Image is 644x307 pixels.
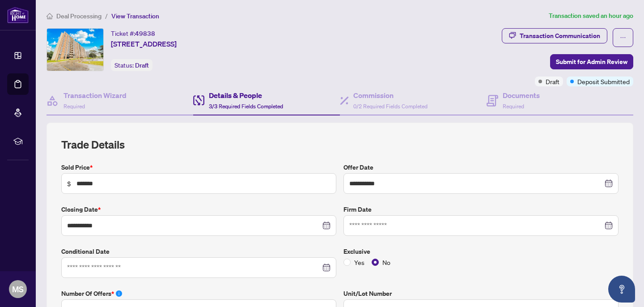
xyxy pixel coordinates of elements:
h4: Transaction Wizard [64,90,127,101]
span: 0/2 Required Fields Completed [353,103,428,110]
div: Transaction Communication [520,29,600,43]
label: Unit/Lot Number [343,289,619,298]
span: Draft [135,61,149,69]
span: 3/3 Required Fields Completed [209,103,283,110]
label: Firm Date [343,205,619,214]
span: ellipsis [620,34,626,41]
h4: Commission [353,90,428,101]
li: / [105,11,108,21]
span: Draft [546,77,559,86]
span: home [47,13,53,19]
article: Transaction saved an hour ago [549,11,633,21]
span: Required [64,103,85,110]
span: 49838 [135,30,155,38]
span: [STREET_ADDRESS] [111,38,177,49]
span: View Transaction [111,12,159,20]
div: Ticket #: [111,28,155,38]
span: Deposit Submitted [577,77,630,86]
span: Yes [351,257,368,267]
span: Deal Processing [56,12,102,20]
h4: Details & People [209,90,283,101]
button: Open asap [608,276,635,303]
span: MS [12,283,24,295]
h2: Trade Details [61,137,619,152]
img: logo [7,7,29,23]
label: Offer Date [343,162,619,172]
label: Closing Date [61,205,336,214]
span: $ [67,179,71,188]
label: Exclusive [343,247,619,256]
label: Number of offers [61,289,336,298]
div: Status: [111,59,153,71]
label: Sold Price [61,162,336,172]
button: Submit for Admin Review [550,54,633,69]
span: Required [503,103,524,110]
label: Conditional Date [61,247,336,256]
button: Transaction Communication [502,28,607,43]
span: info-circle [116,290,122,297]
span: Submit for Admin Review [556,55,627,69]
img: IMG-W12187266_1.jpg [47,29,103,71]
span: No [379,257,394,267]
h4: Documents [503,90,540,101]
